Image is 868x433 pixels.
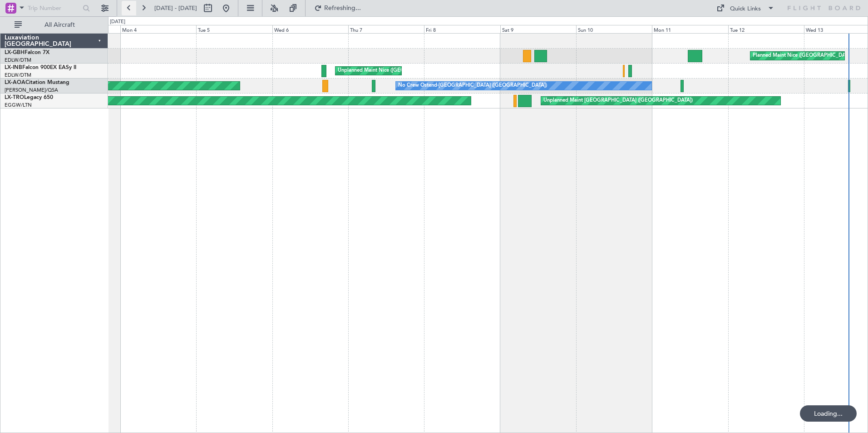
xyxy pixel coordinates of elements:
[120,25,196,33] div: Mon 4
[5,102,32,108] a: EGGW/LTN
[5,65,22,70] span: LX-INB
[800,405,857,422] div: Loading...
[24,22,96,28] span: All Aircraft
[310,1,365,15] button: Refreshing...
[500,25,576,33] div: Sat 9
[10,18,99,32] button: All Aircraft
[28,1,80,15] input: Trip Number
[324,5,362,11] span: Refreshing...
[5,72,31,79] a: EDLW/DTM
[652,25,728,33] div: Mon 11
[5,57,31,64] a: EDLW/DTM
[196,25,272,33] div: Tue 5
[5,95,53,100] a: LX-TROLegacy 650
[576,25,652,33] div: Sun 10
[730,5,761,14] div: Quick Links
[154,4,197,12] span: [DATE] - [DATE]
[5,65,76,70] a: LX-INBFalcon 900EX EASy II
[272,25,348,33] div: Wed 6
[338,64,445,78] div: Unplanned Maint Nice ([GEOGRAPHIC_DATA])
[398,79,547,93] div: No Crew Ostend-[GEOGRAPHIC_DATA] ([GEOGRAPHIC_DATA])
[5,50,49,55] a: LX-GBHFalcon 7X
[5,80,69,85] a: LX-AOACitation Mustang
[728,25,804,33] div: Tue 12
[5,87,58,93] a: [PERSON_NAME]/QSA
[110,18,125,26] div: [DATE]
[424,25,500,33] div: Fri 8
[753,49,854,63] div: Planned Maint Nice ([GEOGRAPHIC_DATA])
[712,1,779,15] button: Quick Links
[5,50,25,55] span: LX-GBH
[543,94,693,108] div: Unplanned Maint [GEOGRAPHIC_DATA] ([GEOGRAPHIC_DATA])
[5,95,24,100] span: LX-TRO
[5,80,25,85] span: LX-AOA
[348,25,424,33] div: Thu 7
